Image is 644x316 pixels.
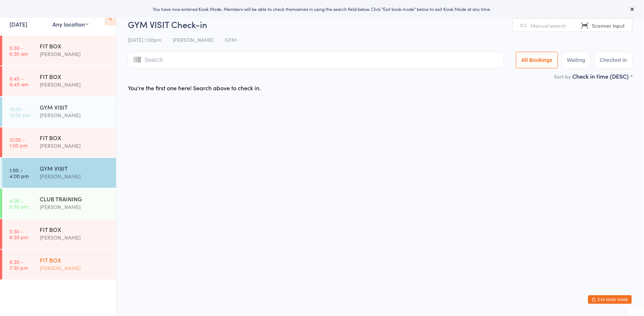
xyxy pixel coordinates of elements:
[9,259,28,270] time: 6:30 - 7:30 pm
[573,72,633,80] div: Check in time (DESC)
[40,80,110,89] div: [PERSON_NAME]
[40,195,110,203] div: CLUB TRAINING
[128,52,504,68] input: Search
[52,20,89,28] div: Any location
[40,72,110,80] div: FIT BOX
[9,198,28,209] time: 4:00 - 5:30 pm
[40,256,110,264] div: FIT BOX
[9,106,30,118] time: 10:00 - 12:00 pm
[40,203,110,211] div: [PERSON_NAME]
[225,36,236,43] span: GYM
[40,164,110,172] div: GYM VISIT
[40,225,110,233] div: FIT BOX
[173,36,213,43] span: [PERSON_NAME]
[40,233,110,242] div: [PERSON_NAME]
[9,45,28,56] time: 5:30 - 6:30 am
[40,42,110,50] div: FIT BOX
[2,219,116,249] a: 5:30 -6:30 pmFIT BOX[PERSON_NAME]
[40,103,110,111] div: GYM VISIT
[2,250,116,280] a: 6:30 -7:30 pmFIT BOX[PERSON_NAME]
[588,295,632,304] button: Exit kiosk mode
[9,75,28,87] time: 8:45 - 9:45 am
[9,137,28,148] time: 12:00 - 1:00 pm
[2,189,116,218] a: 4:00 -5:30 pmCLUB TRAINING[PERSON_NAME]
[2,66,116,96] a: 8:45 -9:45 amFIT BOX[PERSON_NAME]
[128,84,261,92] div: You're the first one here! Search above to check in.
[128,36,161,43] span: [DATE] 1:00pm
[40,142,110,150] div: [PERSON_NAME]
[9,167,29,179] time: 1:00 - 4:00 pm
[40,111,110,119] div: [PERSON_NAME]
[2,158,116,188] a: 1:00 -4:00 pmGYM VISIT[PERSON_NAME]
[2,127,116,157] a: 12:00 -1:00 pmFIT BOX[PERSON_NAME]
[12,6,632,12] div: You have now entered Kiosk Mode. Members will be able to check themselves in using the search fie...
[128,18,633,30] h2: GYM VISIT Check-in
[2,97,116,127] a: 10:00 -12:00 pmGYM VISIT[PERSON_NAME]
[554,73,571,80] label: Sort by
[9,20,27,28] a: [DATE]
[592,22,625,29] span: Scanner input
[40,172,110,181] div: [PERSON_NAME]
[594,52,633,68] button: Checked in
[562,52,591,68] button: Waiting
[516,52,558,68] button: All Bookings
[531,22,566,29] span: Manual search
[40,134,110,142] div: FIT BOX
[9,228,28,240] time: 5:30 - 6:30 pm
[40,264,110,272] div: [PERSON_NAME]
[40,50,110,58] div: [PERSON_NAME]
[2,36,116,66] a: 5:30 -6:30 amFIT BOX[PERSON_NAME]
